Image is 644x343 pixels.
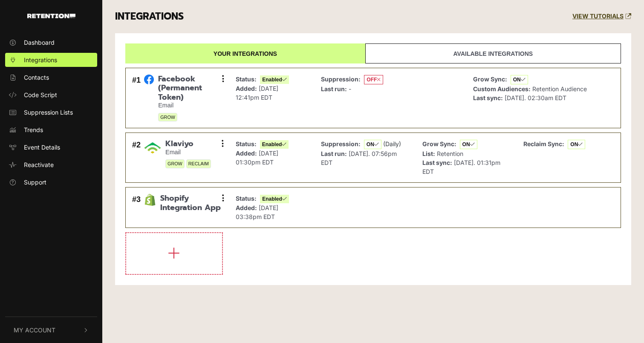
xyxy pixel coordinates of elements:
[473,75,507,83] strong: Grow Sync:
[422,159,500,175] span: [DATE]. 01:31pm EDT
[572,13,631,20] a: VIEW TUTORIALS
[383,140,401,147] span: (Daily)
[260,195,289,203] span: Enabled
[321,75,361,83] strong: Suppression:
[260,140,289,149] span: Enabled
[165,139,211,149] span: Klaviyo
[158,113,177,122] span: GROW
[422,150,435,157] strong: List:
[473,85,531,92] strong: Custom Audiences:
[160,194,223,212] span: Shopify Integration App
[5,158,97,172] a: Reactivate
[5,35,97,49] a: Dashboard
[422,140,456,147] strong: Grow Sync:
[132,139,141,176] div: #2
[125,43,365,63] a: Your integrations
[364,75,383,84] span: OFF
[364,140,381,149] span: ON
[321,140,361,147] strong: Suppression:
[24,160,54,169] span: Reactivate
[236,85,278,101] span: [DATE] 12:41pm EDT
[115,11,184,23] h3: INTEGRATIONS
[14,326,55,334] span: My Account
[132,194,141,221] div: #3
[568,140,585,149] span: ON
[532,85,587,92] span: Retention Audience
[5,140,97,154] a: Event Details
[5,70,97,84] a: Contacts
[24,143,60,152] span: Event Details
[24,55,57,64] span: Integrations
[144,194,156,205] img: Shopify Integration App
[321,150,347,157] strong: Last run:
[144,75,154,84] img: Facebook (Permanent Token)
[5,175,97,189] a: Support
[158,102,223,109] small: Email
[5,105,97,119] a: Suppression Lists
[24,108,73,117] span: Suppression Lists
[5,88,97,102] a: Code Script
[24,90,57,99] span: Code Script
[236,204,257,211] strong: Added:
[437,150,463,157] span: Retention
[460,140,477,149] span: ON
[27,14,75,18] img: Retention.com
[24,38,55,47] span: Dashboard
[321,85,347,92] strong: Last run:
[260,75,289,84] span: Enabled
[236,195,257,202] strong: Status:
[158,75,223,102] span: Facebook (Permanent Token)
[165,159,185,168] span: GROW
[5,317,97,343] button: My Account
[144,139,161,156] img: Klaviyo
[505,94,566,101] span: [DATE]. 02:30am EDT
[349,85,351,92] span: -
[236,140,257,147] strong: Status:
[24,178,46,187] span: Support
[132,75,141,122] div: #1
[365,43,621,63] a: Available integrations
[5,53,97,67] a: Integrations
[523,140,564,147] strong: Reclaim Sync:
[236,75,257,83] strong: Status:
[5,123,97,137] a: Trends
[511,75,528,84] span: ON
[321,150,397,166] span: [DATE]. 07:56pm EDT
[24,125,43,134] span: Trends
[165,149,211,156] small: Email
[186,159,211,168] span: RECLAIM
[236,85,257,92] strong: Added:
[24,73,49,82] span: Contacts
[236,150,257,157] strong: Added:
[422,159,452,166] strong: Last sync:
[473,94,503,101] strong: Last sync:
